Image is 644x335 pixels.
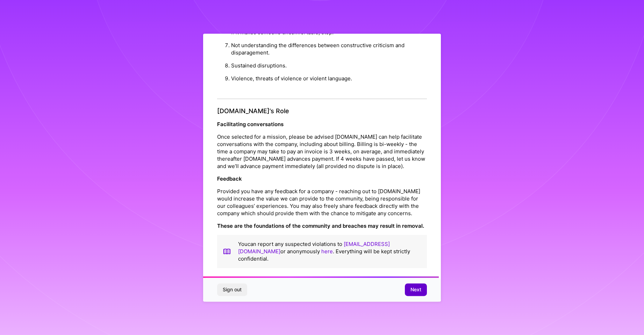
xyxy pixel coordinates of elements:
li: Sustained disruptions. [231,59,427,72]
p: Provided you have any feedback for a company - reaching out to [DOMAIN_NAME] would increase the v... [217,188,427,217]
li: Violence, threats of violence or violent language. [231,72,427,85]
a: here [321,248,333,255]
li: Not understanding the differences between constructive criticism and disparagement. [231,39,427,59]
span: Next [410,286,421,293]
img: book icon [223,240,231,262]
p: You can report any suspected violations to or anonymously . Everything will be kept strictly conf... [238,240,421,262]
strong: These are the foundations of the community and breaches may result in removal. [217,223,424,229]
h4: [DOMAIN_NAME]’s Role [217,108,427,115]
p: Once selected for a mission, please be advised [DOMAIN_NAME] can help facilitate conversations wi... [217,133,427,170]
button: Sign out [217,283,247,296]
a: [EMAIL_ADDRESS][DOMAIN_NAME] [238,241,390,255]
strong: Feedback [217,175,242,182]
strong: Facilitating conversations [217,121,284,128]
span: Sign out [223,286,242,293]
button: Next [405,283,427,296]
